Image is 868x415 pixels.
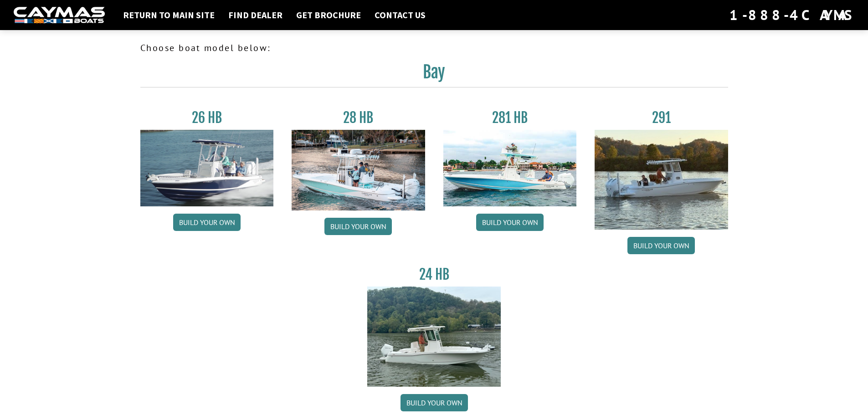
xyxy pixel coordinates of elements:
p: Choose boat model below: [140,41,728,55]
a: Build your own [324,218,392,235]
a: Return to main site [118,9,219,21]
img: 291_Thumbnail.jpg [595,130,728,230]
a: Build your own [173,214,241,231]
h3: 281 HB [443,109,577,126]
a: Get Brochure [292,9,365,21]
div: 1-888-4CAYMAS [729,5,854,25]
img: 28-hb-twin.jpg [443,130,577,206]
h3: 26 HB [140,109,274,126]
img: 26_new_photo_resized.jpg [140,130,274,206]
a: Find Dealer [224,9,287,21]
h3: 28 HB [292,109,425,126]
img: 28_hb_thumbnail_for_caymas_connect.jpg [292,130,425,210]
h3: 291 [595,109,728,126]
a: Build your own [476,214,544,231]
a: Contact Us [370,9,430,21]
a: Build your own [627,237,695,254]
img: 24_HB_thumbnail.jpg [367,287,501,386]
img: white-logo-c9c8dbefe5ff5ceceb0f0178aa75bf4bb51f6bca0971e226c86eb53dfe498488.png [14,7,105,24]
h3: 24 HB [367,266,501,283]
a: Build your own [401,394,468,411]
h2: Bay [140,62,728,87]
